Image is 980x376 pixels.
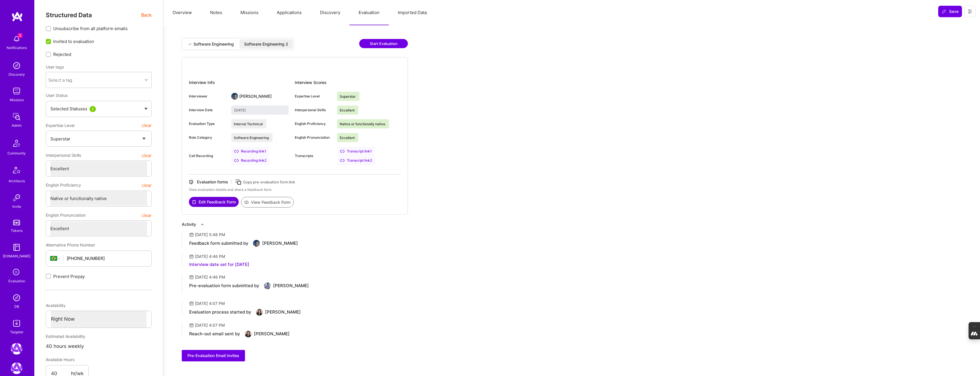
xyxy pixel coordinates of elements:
[359,39,408,48] button: Start Evaluation
[195,232,225,238] div: [DATE] 5:48 PM
[189,240,248,246] div: Feedback form submitted by
[195,322,225,328] div: [DATE] 4:07 PM
[11,292,22,303] img: Admin Search
[182,350,245,361] button: Pre-Evaluation Email Invites
[243,179,295,185] div: Copy pre-evaluation form link
[231,156,269,165] a: Recording link2
[337,147,375,156] a: Transcript link1
[11,85,22,97] img: teamwork
[10,136,23,150] img: Community
[11,267,22,278] i: icon SelectionTeam
[193,41,234,47] div: Software Engineering
[14,303,19,310] div: DB
[46,180,81,190] span: English Proficiency
[189,78,295,87] div: Interview Info
[142,180,152,190] button: clear
[256,309,263,316] img: User Avatar
[189,309,251,315] div: Evaluation process started by
[12,122,22,128] div: Admin
[231,93,238,100] img: User Avatar
[10,164,23,178] img: Architects
[7,45,27,51] div: Notifications
[189,135,227,140] div: Role Category
[141,11,152,19] span: Back
[145,79,148,81] i: icon Chevron
[195,254,225,259] div: [DATE] 4:46 PM
[142,210,152,220] button: clear
[295,135,333,140] div: English Pronunciation
[239,93,272,99] div: [PERSON_NAME]
[53,26,128,32] span: Unsubscribe from all platform emails
[8,278,25,284] div: Evaluation
[265,309,301,315] div: [PERSON_NAME]
[189,94,227,99] div: Interviewer
[231,147,269,156] a: Recording link1
[50,106,87,111] span: Selected Statuses
[11,228,23,234] div: Tokens
[189,197,239,207] button: Edit Feedback Form
[189,197,239,207] a: Edit Feedback Form
[46,331,152,342] div: Estimated Availability
[231,147,269,156] div: Recording link 1
[7,150,26,156] div: Community
[46,64,64,70] label: User tags
[48,77,72,83] div: Select a tag
[10,329,23,335] div: Targeter
[195,301,225,306] div: [DATE] 4:07 PM
[189,187,401,192] div: View evaluation details and share a feedback form
[9,71,25,77] div: Discovery
[9,178,25,184] div: Architects
[11,111,22,122] img: admin teamwork
[18,33,22,38] span: 3
[144,108,148,110] img: caret
[11,11,23,22] img: logo
[189,331,240,337] div: Reach-out email sent by
[46,210,86,220] span: English Pronunciation
[90,106,96,112] div: 2
[11,33,22,45] img: bell
[53,38,94,44] span: Invited to evaluation
[67,251,147,266] input: +1 (000) 000-0000
[295,78,401,87] div: Interview Scores
[142,150,152,160] button: clear
[11,318,22,329] img: Skill Targeter
[253,240,260,247] img: User Avatar
[254,331,290,337] div: [PERSON_NAME]
[46,355,89,365] div: Available Hours
[11,242,22,253] img: guide book
[3,253,31,259] div: [DOMAIN_NAME]
[337,156,375,165] a: Transcript link2
[12,203,21,209] div: Invite
[10,97,24,103] div: Missions
[46,11,92,19] span: Structured Data
[938,6,962,17] button: Save
[46,93,68,98] span: User Status
[241,197,294,207] button: View Feedback Form
[46,342,152,351] div: 40 hours weekly
[295,107,333,113] div: Interpersonal Skills
[197,179,228,185] div: Evaluation forms
[189,283,259,289] div: Pre-evaluation form submitted by
[337,156,375,165] div: Transcript link 2
[11,363,22,374] img: A.Team: GenAI Practice Framework
[182,222,196,227] div: Activity
[53,51,71,57] span: Rejected
[295,121,333,126] div: English Proficiency
[295,153,333,158] div: Transcripts
[295,94,333,99] div: Expertise Level
[9,363,24,374] a: A.Team: GenAI Practice Framework
[142,120,152,131] button: clear
[11,192,22,203] img: Invite
[942,9,959,14] span: Save
[231,156,269,165] div: Recording link 2
[11,60,22,71] img: discovery
[46,150,81,160] span: Interpersonal Skills
[195,274,225,280] div: [DATE] 4:46 PM
[189,107,227,113] div: Interview Date
[264,282,271,289] img: User Avatar
[245,330,252,337] img: User Avatar
[273,283,309,289] div: [PERSON_NAME]
[187,353,239,359] span: Pre-Evaluation Email Invites
[13,220,20,225] img: tokens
